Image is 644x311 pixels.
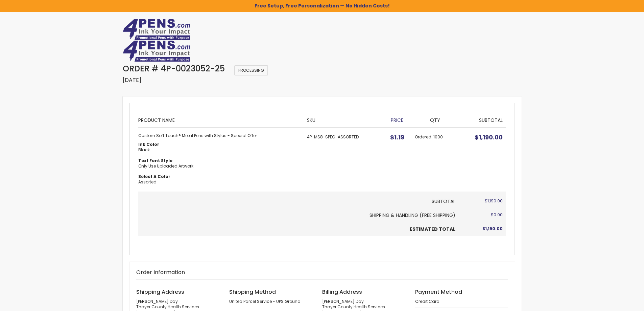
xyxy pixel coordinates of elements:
[485,198,503,204] span: $1,190.00
[123,76,141,84] span: [DATE]
[411,112,459,127] th: Qty
[482,226,503,231] span: $1,190.00
[138,112,304,127] th: Product Name
[123,63,225,74] span: Order # 4P-0023052-25
[138,163,301,169] dd: Only Use Uploaded Artwork
[415,134,433,140] span: Ordered
[304,128,383,192] td: 4P-MS8-SPEC-ASSORTED
[138,174,301,179] dt: Select A Color
[138,133,301,138] strong: Custom Soft Touch® Metal Pens with Stylus - Special Offer
[491,212,503,218] span: $0.00
[138,208,459,222] th: Shipping & Handling (FREE SHIPPING)
[136,288,184,296] span: Shipping Address
[415,288,462,296] span: Payment Method
[475,133,503,141] span: $1,190.00
[229,288,276,296] span: Shipping Method
[123,19,190,40] img: 4Pens Custom Pens and Promotional Products
[138,158,301,163] dt: Text Font Style
[410,226,455,232] strong: Estimated Total
[234,65,268,75] span: Processing
[138,147,301,153] dd: Black
[138,192,459,208] th: Subtotal
[123,40,190,62] img: 4Pens Custom Pens and Promotional Products
[229,299,322,304] div: United Parcel Service - UPS Ground
[415,299,508,304] dt: Credit Card
[304,112,383,127] th: SKU
[390,133,404,141] span: $1.19
[383,112,411,127] th: Price
[138,142,301,147] dt: Ink Color
[136,268,185,276] strong: Order Information
[433,134,443,140] span: 1000
[138,179,301,185] dd: Assorted
[322,288,362,296] span: Billing Address
[459,112,506,127] th: Subtotal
